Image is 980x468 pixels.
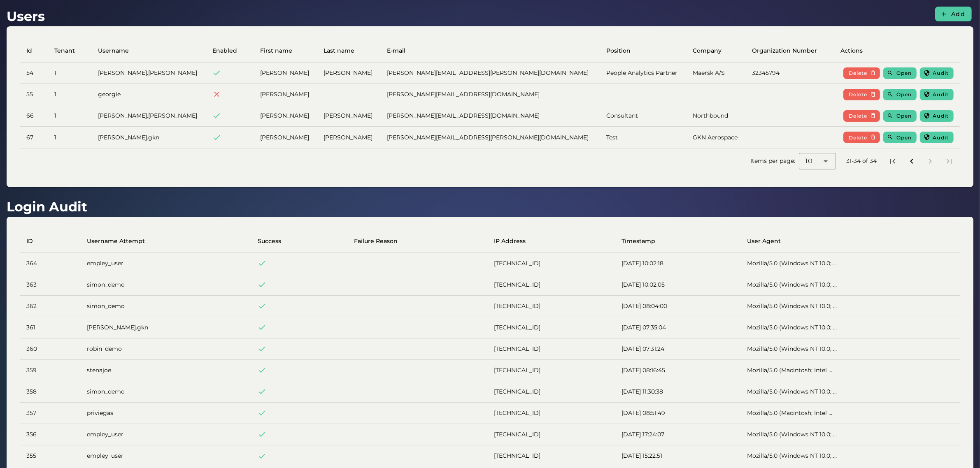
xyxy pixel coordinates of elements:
[951,10,965,18] span: Add
[607,46,631,55] span: Position
[80,445,251,467] td: empley_user
[494,237,526,246] span: IP Address
[615,424,740,445] td: [DATE] 17:24:07
[920,89,954,100] button: Audit
[896,91,912,97] span: Open
[487,360,615,381] td: [TECHNICAL_ID]
[843,132,880,143] button: Delete
[615,338,740,360] td: [DATE] 07:31:24
[686,127,745,148] td: GKN Aerospace
[615,296,740,317] td: [DATE] 08:04:00
[487,274,615,296] td: [TECHNICAL_ID]
[380,127,600,148] td: [PERSON_NAME][EMAIL_ADDRESS][PERSON_NAME][DOMAIN_NAME]
[615,360,740,381] td: [DATE] 08:16:45
[80,338,251,360] td: robin_demo
[933,70,949,76] span: Audit
[747,237,781,246] span: User Agent
[693,46,722,55] span: Company
[48,63,91,84] td: 1
[20,127,48,148] td: 67
[843,89,880,100] button: Delete
[91,84,206,105] td: georgie
[54,46,75,55] span: Tenant
[20,253,80,274] td: 364
[615,317,740,338] td: [DATE] 07:35:04
[487,317,615,338] td: [TECHNICAL_ID]
[380,84,600,105] td: [PERSON_NAME][EMAIL_ADDRESS][DOMAIN_NAME]
[747,409,832,417] span: Mozilla/5.0 (Macintosh; Intel ...
[26,46,32,55] span: Id
[324,46,354,55] span: Last name
[20,296,80,317] td: 362
[487,424,615,445] td: [TECHNICAL_ID]
[380,105,600,127] td: [PERSON_NAME][EMAIL_ADDRESS][DOMAIN_NAME]
[843,67,880,79] button: Delete
[615,445,740,467] td: [DATE] 15:22:51
[91,127,206,148] td: [PERSON_NAME].gkn
[848,91,868,97] span: Delete
[20,274,80,296] td: 363
[615,381,740,403] td: [DATE] 11:30:38
[615,274,740,296] td: [DATE] 10:02:05
[883,132,917,143] button: Open
[904,154,919,169] button: Previous page
[896,70,912,76] span: Open
[920,67,954,79] button: Audit
[686,63,745,84] td: Maersk A/S
[254,127,317,148] td: [PERSON_NAME]
[920,110,954,122] button: Audit
[87,237,145,246] span: Username Attempt
[848,70,868,76] span: Delete
[615,403,740,424] td: [DATE] 08:51:49
[260,46,292,55] span: First name
[622,237,655,246] span: Timestamp
[896,134,912,141] span: Open
[487,338,615,360] td: [TECHNICAL_ID]
[20,84,48,105] td: 55
[20,424,80,445] td: 356
[600,127,686,148] td: Test
[933,113,949,119] span: Audit
[747,366,832,374] span: Mozilla/5.0 (Macintosh; Intel ...
[848,113,868,119] span: Delete
[752,46,817,55] span: Organization Number
[848,134,868,141] span: Delete
[80,253,251,274] td: empley_user
[751,157,799,165] span: Items per page:
[20,63,48,84] td: 54
[317,127,380,148] td: [PERSON_NAME]
[26,237,33,246] span: ID
[935,7,972,21] button: Add
[747,345,837,352] span: Mozilla/5.0 (Windows NT 10.0; ...
[841,46,863,55] span: Actions
[487,445,615,467] td: [TECHNICAL_ID]
[487,253,615,274] td: [TECHNICAL_ID]
[600,105,686,127] td: Consultant
[933,134,949,141] span: Audit
[600,63,686,84] td: People Analytics Partner
[48,127,91,148] td: 1
[98,46,129,55] span: Username
[48,84,91,105] td: 1
[847,157,877,165] div: 31-34 of 34
[885,154,900,169] button: First page
[254,63,317,84] td: [PERSON_NAME]
[48,105,91,127] td: 1
[354,237,398,246] span: Failure Reason
[80,360,251,381] td: stenajoe
[20,317,80,338] td: 361
[20,381,80,403] td: 358
[20,445,80,467] td: 355
[91,63,206,84] td: [PERSON_NAME].[PERSON_NAME]
[80,381,251,403] td: simon_demo
[747,388,837,395] span: Mozilla/5.0 (Windows NT 10.0; ...
[20,403,80,424] td: 357
[920,132,954,143] button: Audit
[80,317,251,338] td: [PERSON_NAME].gkn
[896,113,912,119] span: Open
[213,46,237,55] span: Enabled
[933,91,949,97] span: Audit
[387,46,405,55] span: E-mail
[883,67,917,79] button: Open
[615,253,740,274] td: [DATE] 10:02:18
